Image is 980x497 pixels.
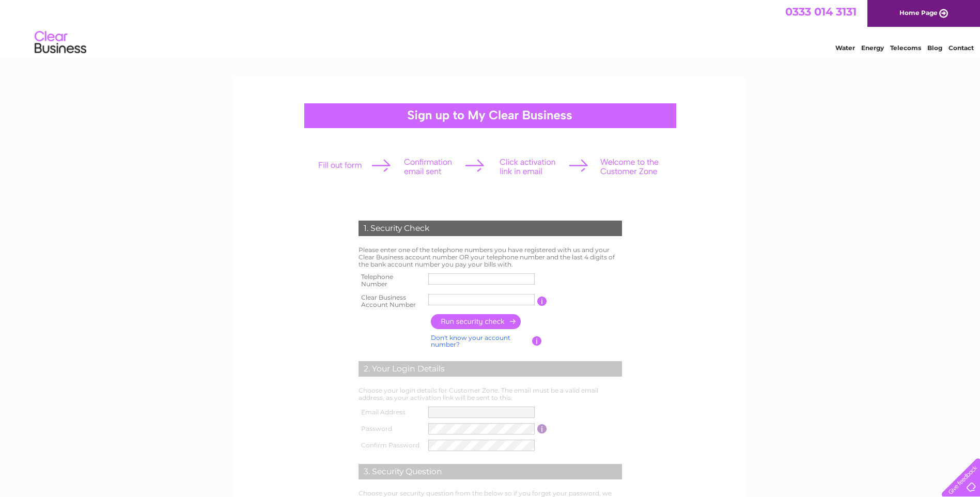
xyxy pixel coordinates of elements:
[246,6,735,50] div: Clear Business is a trading name of Verastar Limited (registered in [GEOGRAPHIC_DATA] No. 3667643...
[359,464,622,479] div: 3. Security Question
[356,421,426,437] th: Password
[356,437,426,454] th: Confirm Password
[431,334,510,349] a: Don't know your account number?
[835,44,855,52] a: Water
[861,44,884,52] a: Energy
[948,44,974,52] a: Contact
[359,221,622,236] div: 1. Security Check
[537,297,547,306] input: Information
[359,361,622,377] div: 2. Your Login Details
[356,270,426,291] th: Telephone Number
[537,424,547,433] input: Information
[927,44,942,52] a: Blog
[785,5,857,18] a: 0333 014 3131
[532,336,542,346] input: Information
[34,27,87,58] img: logo.png
[356,404,426,421] th: Email Address
[356,244,625,270] td: Please enter one of the telephone numbers you have registered with us and your Clear Business acc...
[890,44,921,52] a: Telecoms
[356,291,426,312] th: Clear Business Account Number
[356,384,625,404] td: Choose your login details for Customer Zone. The email must be a valid email address, as your act...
